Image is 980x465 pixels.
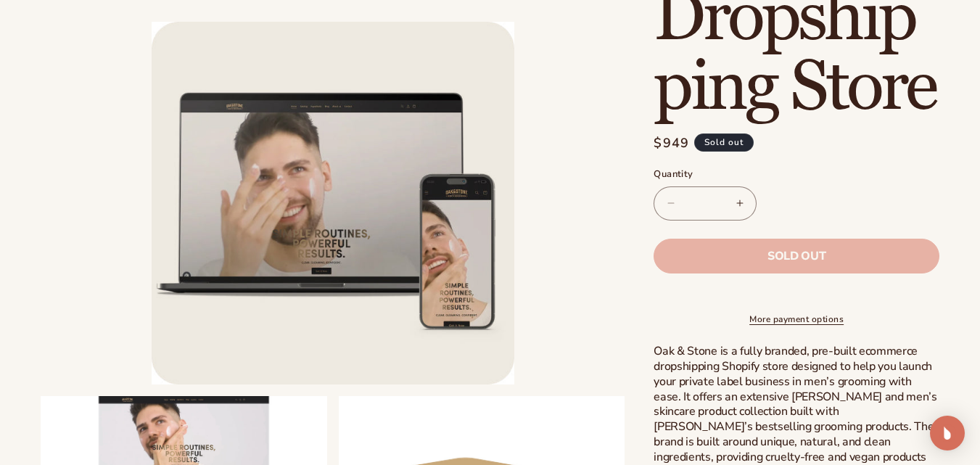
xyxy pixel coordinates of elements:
[654,313,939,326] a: More payment options
[654,133,689,153] span: $949
[694,133,754,152] span: Sold out
[767,250,825,262] span: Sold out
[654,168,939,182] label: Quantity
[654,239,939,273] button: Sold out
[930,416,965,450] div: Open Intercom Messenger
